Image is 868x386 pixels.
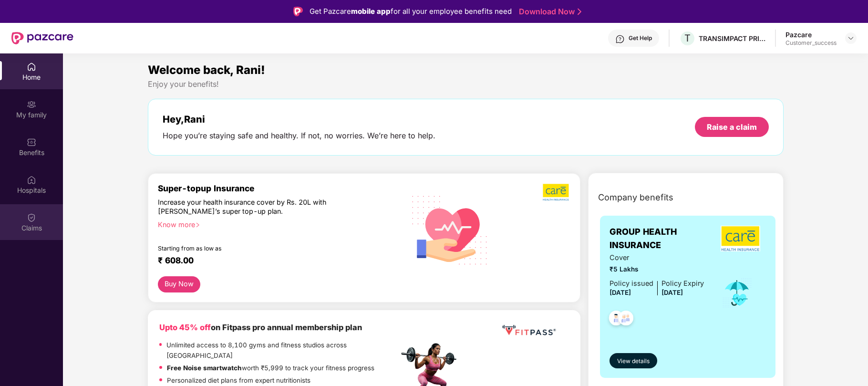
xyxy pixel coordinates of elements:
[351,7,391,16] strong: mobile app
[721,226,760,251] img: insurerLogo
[614,308,638,331] img: svg+xml;base64,PHN2ZyB4bWxucz0iaHR0cDovL3d3dy53My5vcmcvMjAwMC9zdmciIHdpZHRoPSI0OC45NDMiIGhlaWdodD...
[159,323,362,332] b: on Fitpass pro annual membership plan
[158,245,358,251] div: Starting from as low as
[699,34,765,43] div: TRANSIMPACT PRIVATE LIMITED
[167,376,310,386] p: Personalized diet plans from expert nutritionists
[610,264,704,274] span: ₹5 Lakhs
[166,340,398,360] p: Unlimited access to 8,100 gyms and fitness studios across [GEOGRAPHIC_DATA]
[684,32,691,44] span: T
[158,183,399,193] div: Super-topup Insurance
[610,353,658,368] button: View details
[578,7,581,17] img: Stroke
[617,357,650,366] span: View details
[629,34,652,42] div: Get Help
[148,79,784,89] div: Enjoy your benefits!
[785,39,837,47] div: Customer_success
[163,131,435,141] div: Hope you’re staying safe and healthy. If not, no worries. We’re here to help.
[615,34,625,44] img: svg+xml;base64,PHN2ZyBpZD0iSGVscC0zMngzMiIgeG1sbnM9Imh0dHA6Ly93d3cudzMub3JnLzIwMDAvc3ZnIiB3aWR0aD...
[167,363,374,373] p: worth ₹5,999 to track your fitness progress
[661,289,683,296] span: [DATE]
[610,278,653,289] div: Policy issued
[310,6,512,17] div: Get Pazcare for all your employee benefits need
[148,63,265,77] span: Welcome back, Rani!
[543,183,570,201] img: b5dec4f62d2307b9de63beb79f102df3.png
[167,364,242,372] strong: Free Noise smartwatch
[605,308,628,331] img: svg+xml;base64,PHN2ZyB4bWxucz0iaHR0cDovL3d3dy53My5vcmcvMjAwMC9zdmciIHdpZHRoPSI0OC45NDMiIGhlaWdodD...
[195,222,200,228] span: right
[707,122,757,132] div: Raise a claim
[158,255,389,267] div: ₹ 608.00
[722,277,753,309] img: icon
[661,278,704,289] div: Policy Expiry
[158,198,357,216] div: Increase your health insurance cover by Rs. 20L with [PERSON_NAME]’s super top-up plan.
[27,137,36,147] img: svg+xml;base64,PHN2ZyBpZD0iQmVuZWZpdHMiIHhtbG5zPSJodHRwOi8vd3d3LnczLm9yZy8yMDAwL3N2ZyIgd2lkdGg9Ij...
[27,100,36,109] img: svg+xml;base64,PHN2ZyB3aWR0aD0iMjAiIGhlaWdodD0iMjAiIHZpZXdCb3g9IjAgMCAyMCAyMCIgZmlsbD0ibm9uZSIgeG...
[293,7,303,16] img: Logo
[163,114,435,125] div: Hey, Rani
[610,252,704,263] span: Cover
[27,213,36,222] img: svg+xml;base64,PHN2ZyBpZD0iQ2xhaW0iIHhtbG5zPSJodHRwOi8vd3d3LnczLm9yZy8yMDAwL3N2ZyIgd2lkdGg9IjIwIi...
[11,32,73,44] img: New Pazcare Logo
[27,175,36,185] img: svg+xml;base64,PHN2ZyBpZD0iSG9zcGl0YWxzIiB4bWxucz0iaHR0cDovL3d3dy53My5vcmcvMjAwMC9zdmciIHdpZHRoPS...
[610,225,715,252] span: GROUP HEALTH INSURANCE
[610,289,631,296] span: [DATE]
[158,276,201,292] button: Buy Now
[847,34,855,42] img: svg+xml;base64,PHN2ZyBpZD0iRHJvcGRvd24tMzJ4MzIiIHhtbG5zPSJodHRwOi8vd3d3LnczLm9yZy8yMDAwL3N2ZyIgd2...
[500,322,558,339] img: fppp.png
[519,7,579,17] a: Download Now
[159,323,211,332] b: Upto 45% off
[598,191,673,204] span: Company benefits
[27,62,36,72] img: svg+xml;base64,PHN2ZyBpZD0iSG9tZSIgeG1sbnM9Imh0dHA6Ly93d3cudzMub3JnLzIwMDAvc3ZnIiB3aWR0aD0iMjAiIG...
[158,220,393,227] div: Know more
[404,183,496,276] img: svg+xml;base64,PHN2ZyB4bWxucz0iaHR0cDovL3d3dy53My5vcmcvMjAwMC9zdmciIHhtbG5zOnhsaW5rPSJodHRwOi8vd3...
[785,30,837,39] div: Pazcare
